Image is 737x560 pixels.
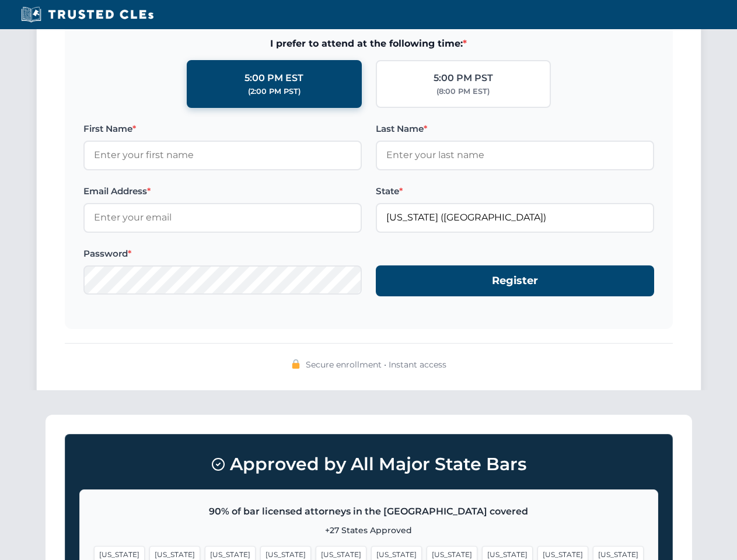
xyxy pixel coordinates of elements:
[376,122,654,136] label: Last Name
[306,358,446,371] span: Secure enrollment • Instant access
[18,6,157,23] img: Trusted CLEs
[434,71,493,86] div: 5:00 PM PST
[376,184,654,198] label: State
[94,504,644,519] p: 90% of bar licensed attorneys in the [GEOGRAPHIC_DATA] covered
[83,184,362,198] label: Email Address
[83,36,654,51] span: I prefer to attend at the following time:
[83,203,362,232] input: Enter your email
[291,359,301,369] img: 🔒
[94,524,644,537] p: +27 States Approved
[83,141,362,170] input: Enter your first name
[244,71,303,86] div: 5:00 PM EST
[376,203,654,232] input: Florida (FL)
[376,265,654,296] button: Register
[376,141,654,170] input: Enter your last name
[83,247,362,261] label: Password
[248,86,301,97] div: (2:00 PM PST)
[79,449,658,480] h3: Approved by All Major State Bars
[436,86,490,97] div: (8:00 PM EST)
[83,122,362,136] label: First Name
